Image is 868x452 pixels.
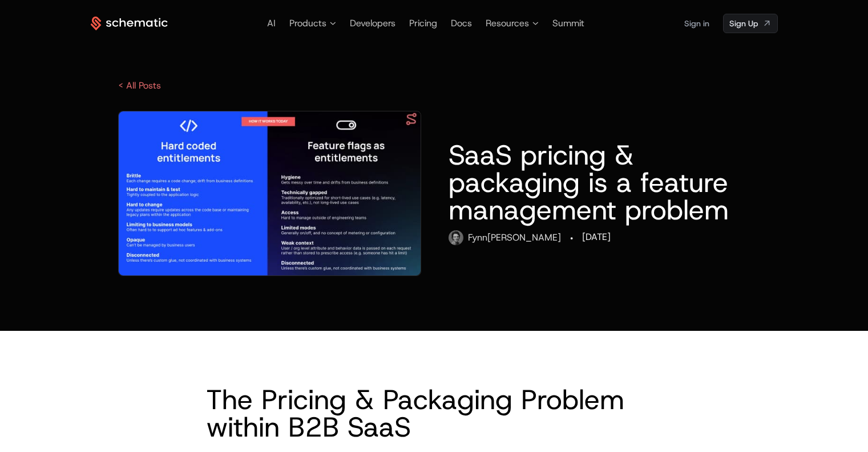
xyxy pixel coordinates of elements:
[684,14,709,33] a: Sign in
[468,231,561,245] div: Fynn [PERSON_NAME]
[206,386,663,441] h2: The Pricing & Packaging Problem within B2B SaaS
[267,17,276,29] a: AI
[570,230,573,246] div: ·
[486,17,529,30] span: Resources
[729,18,758,29] span: Sign Up
[119,111,421,275] img: pricing and packaging is featuer m
[451,17,472,29] a: Docs
[552,17,584,29] a: Summit
[409,17,437,29] a: Pricing
[350,17,395,29] a: Developers
[118,79,161,91] a: < All Posts
[582,230,611,244] div: [DATE]
[449,230,463,245] img: fynn
[289,17,326,30] span: Products
[449,141,750,223] h1: SaaS pricing & packaging is a feature management problem
[723,14,778,33] a: [object Object]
